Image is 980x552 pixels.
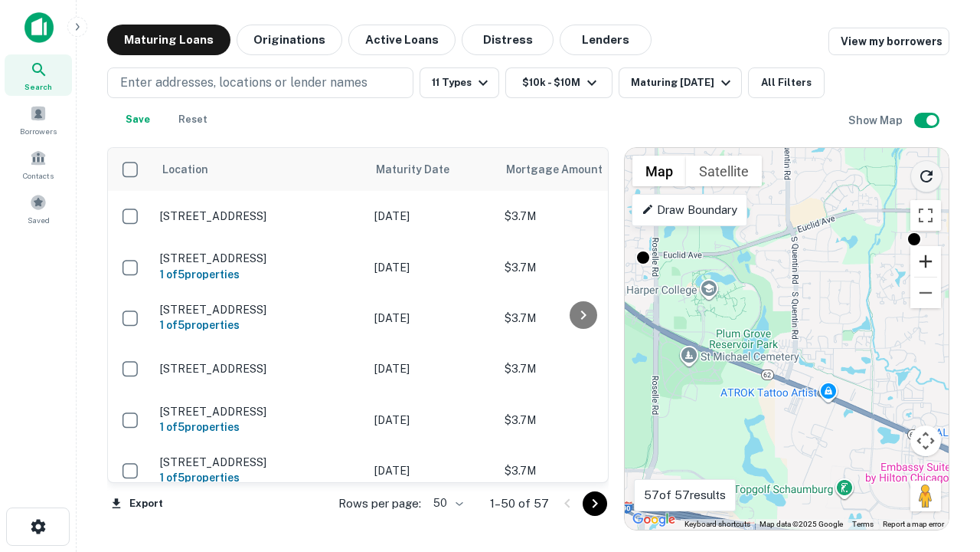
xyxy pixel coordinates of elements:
button: Zoom out [910,278,941,308]
th: Maturity Date [367,148,497,191]
p: [STREET_ADDRESS] [160,362,359,376]
a: Open this area in Google Maps (opens a new window) [629,510,679,530]
div: 50 [427,492,465,514]
h6: 1 of 5 properties [160,317,359,333]
p: [STREET_ADDRESS] [160,209,359,223]
span: Contacts [23,169,54,182]
button: Toggle fullscreen view [910,200,941,231]
iframe: Chat Widget [903,429,980,503]
a: Search [5,54,72,96]
p: 1–50 of 57 [490,495,549,513]
a: Report a map error [883,520,944,528]
button: Save your search to get updates of matches that match your search criteria. [113,104,162,135]
button: Active Loans [348,25,456,55]
button: Map camera controls [910,426,941,456]
h6: 1 of 5 properties [160,266,359,283]
button: Keyboard shortcuts [684,519,750,530]
span: Map data ©2025 Google [759,520,843,528]
p: [STREET_ADDRESS] [160,455,359,469]
p: 57 of 57 results [644,486,726,504]
p: [DATE] [374,360,489,377]
div: 0 0 [625,148,949,530]
p: Draw Boundary [642,201,737,219]
span: Maturity Date [376,160,469,179]
button: All Filters [748,67,825,98]
p: $3.7M [505,208,658,225]
a: Contacts [5,143,72,185]
a: Terms (opens in new tab) [852,520,874,528]
p: [STREET_ADDRESS] [160,303,359,317]
button: Zoom in [910,246,941,277]
h6: 1 of 5 properties [160,419,359,435]
span: Mortgage Amount [506,160,622,179]
button: 11 Types [420,67,499,98]
button: Maturing Loans [107,25,230,55]
button: Go to next page [583,491,607,516]
span: Saved [28,214,50,226]
p: $3.7M [505,412,658,429]
p: [DATE] [374,208,489,225]
p: [DATE] [374,259,489,276]
img: capitalize-icon.png [24,12,54,43]
span: Location [162,160,208,179]
p: [STREET_ADDRESS] [160,251,359,265]
img: Google [629,510,679,530]
p: [DATE] [374,462,489,479]
th: Mortgage Amount [497,148,665,191]
button: Export [107,492,167,515]
button: Reset [168,104,217,135]
h6: 1 of 5 properties [160,469,359,486]
th: Location [152,148,367,191]
button: Lenders [560,25,652,55]
p: Enter addresses, locations or lender names [120,74,367,92]
p: $3.7M [505,310,658,327]
p: $3.7M [505,462,658,479]
a: Saved [5,188,72,229]
span: Borrowers [20,125,57,137]
a: Borrowers [5,99,72,140]
button: Originations [237,25,342,55]
p: Rows per page: [338,495,421,513]
h6: Show Map [848,112,905,129]
button: Distress [462,25,554,55]
button: Enter addresses, locations or lender names [107,67,413,98]
a: View my borrowers [828,28,949,55]
p: [STREET_ADDRESS] [160,405,359,419]
p: [DATE] [374,412,489,429]
span: Search [24,80,52,93]
p: $3.7M [505,360,658,377]
button: Maturing [DATE] [619,67,742,98]
button: Show satellite imagery [686,156,762,186]
div: Maturing [DATE] [631,74,735,92]
p: $3.7M [505,259,658,276]
button: $10k - $10M [505,67,612,98]
button: Show street map [632,156,686,186]
button: Reload search area [910,160,942,192]
p: [DATE] [374,310,489,327]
